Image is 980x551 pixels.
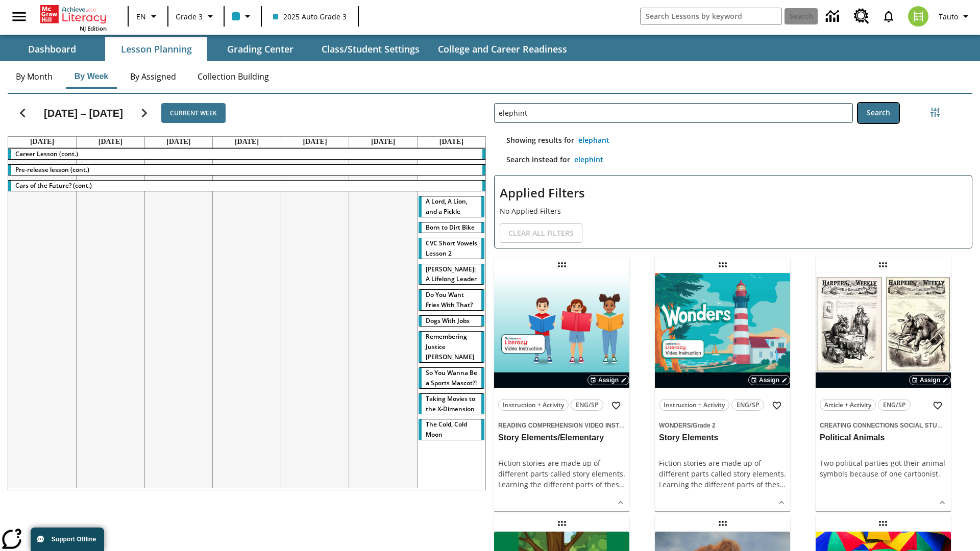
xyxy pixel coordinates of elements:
button: Dashboard [1,37,103,61]
p: No Applied Filters [500,206,967,216]
button: Grading Center [209,37,311,61]
a: August 21, 2025 [233,137,261,147]
button: Grade: Grade 3, Select a grade [171,7,220,26]
div: Taking Movies to the X-Dimension [419,394,484,414]
div: Draggable lesson: Consonant +le Syllables Lesson 3 [875,515,891,532]
button: Assign Choose Dates [587,375,629,385]
button: Assign Choose Dates [909,375,951,385]
span: Support Offline [52,536,96,543]
button: ENG/SP [571,399,603,411]
span: A Lord, A Lion, and a Pickle [426,197,468,216]
button: ENG/SP [731,399,764,411]
span: / [691,422,693,429]
button: College and Career Readiness [430,37,575,61]
button: By Assigned [122,64,184,89]
a: Notifications [875,3,902,30]
button: Search [858,103,899,123]
span: s [616,480,619,489]
button: Article + Activity [820,399,876,411]
span: Pre-release lesson (cont.) [15,165,89,174]
span: Creating Connections Social Studies [820,422,951,429]
span: Instruction + Activity [664,399,725,410]
span: Grade 3 [176,11,203,22]
span: Reading Comprehension Video Instruction [498,422,647,429]
span: Topic: Creating Connections Social Studies/US History I [820,419,947,431]
img: avatar image [908,6,928,27]
span: Topic: Wonders/Grade 2 [659,419,786,431]
button: Select a new avatar [902,3,935,30]
span: Do You Want Fries With That? [426,290,473,309]
button: Open side menu [4,2,34,32]
div: Cars of the Future? (cont.) [8,181,485,191]
h2: [DATE] – [DATE] [44,107,123,119]
a: August 18, 2025 [28,137,56,147]
button: Assign Choose Dates [748,375,790,385]
div: Pre-release lesson (cont.) [8,165,485,175]
button: Next [131,100,157,126]
div: Draggable lesson: Welcome to Pleistocene Park [715,515,731,532]
a: August 23, 2025 [369,137,397,147]
div: Born to Dirt Bike [419,222,484,233]
div: Draggable lesson: Story Elements [715,257,731,273]
button: Add to Favorites [768,396,786,415]
button: ENG/SP [878,399,911,411]
span: Remembering Justice O'Connor [426,332,474,361]
button: By Month [8,64,61,89]
span: Taking Movies to the X-Dimension [426,394,475,413]
span: EN [136,11,146,22]
button: Collection Building [189,64,277,89]
p: Search instead for [494,154,570,170]
div: So You Wanna Be a Sports Mascot?! [419,368,484,388]
div: Dogs With Jobs [419,316,484,326]
span: Career Lesson (cont.) [15,149,78,158]
span: Instruction + Activity [503,399,564,410]
div: Draggable lesson: Political Animals [875,257,891,273]
div: lesson details [655,273,790,511]
a: Resource Center, Will open in new tab [848,3,875,30]
div: Fiction stories are made up of different parts called story elements. Learning the different part... [498,458,625,490]
span: So You Wanna Be a Sports Mascot?! [426,368,477,387]
div: Draggable lesson: Story Elements/Elementary [554,257,570,273]
button: Instruction + Activity [498,399,569,411]
span: Dianne Feinstein: A Lifelong Leader [426,265,477,284]
span: NJ Edition [80,24,107,32]
span: s [776,480,780,489]
button: Show Details [935,495,950,510]
div: lesson details [494,273,629,511]
a: Data Center [820,3,848,31]
span: Assign [598,375,619,385]
button: Support Offline [31,528,104,551]
span: … [780,480,786,489]
a: August 19, 2025 [96,137,125,147]
button: elephant [574,131,614,150]
span: Wonders [659,422,691,429]
div: Two political parties got their animal symbols because of one cartoonist. [820,458,947,479]
button: Add to Favorites [607,396,625,415]
span: … [619,480,625,489]
button: Filters Side menu [925,102,945,122]
h3: Political Animals [820,433,947,443]
h2: Applied Filters [500,181,967,206]
h3: Story Elements [659,433,786,443]
button: Previous [10,100,36,126]
span: CVC Short Vowels Lesson 2 [426,239,477,258]
button: Show Details [613,495,628,510]
a: August 20, 2025 [164,137,192,147]
span: Cars of the Future? (cont.) [15,181,92,190]
span: Dogs With Jobs [426,316,470,325]
span: 2025 Auto Grade 3 [273,11,347,22]
a: August 22, 2025 [301,137,329,147]
input: search field [641,8,781,24]
div: Applied Filters [494,175,972,248]
span: Tauto [939,11,958,22]
button: Show Details [774,495,789,510]
button: Add to Favorites [928,396,947,415]
a: August 24, 2025 [437,137,465,147]
button: Instruction + Activity [659,399,729,411]
span: ENG/SP [737,399,759,410]
span: ENG/SP [576,399,598,410]
div: Remembering Justice O'Connor [419,332,484,362]
span: ENG/SP [883,399,905,410]
button: Lesson Planning [105,37,207,61]
button: Profile/Settings [935,7,976,26]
